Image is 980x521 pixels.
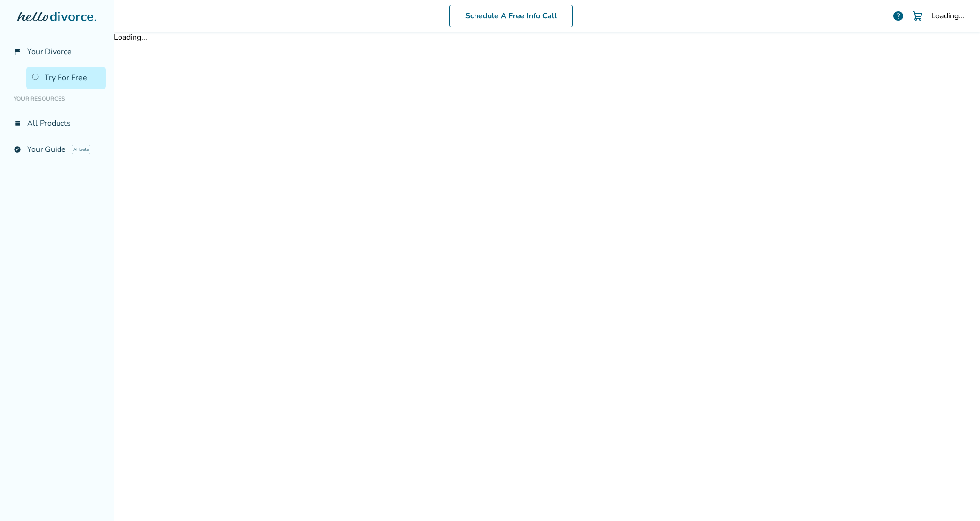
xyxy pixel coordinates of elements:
a: help [892,10,904,22]
span: Your Divorce [27,46,72,57]
span: view_list [14,119,21,127]
a: exploreYour GuideAI beta [8,138,106,161]
a: flag_2Your Divorce [8,41,106,63]
div: Loading... [114,32,980,43]
a: view_listAll Products [8,112,106,134]
a: Schedule A Free Info Call [449,5,573,27]
span: explore [14,146,21,153]
span: AI beta [72,145,90,154]
a: Try For Free [26,67,106,89]
span: flag_2 [14,48,21,56]
img: Cart [912,10,923,22]
li: Your Resources [8,89,106,108]
div: Loading... [931,11,965,21]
